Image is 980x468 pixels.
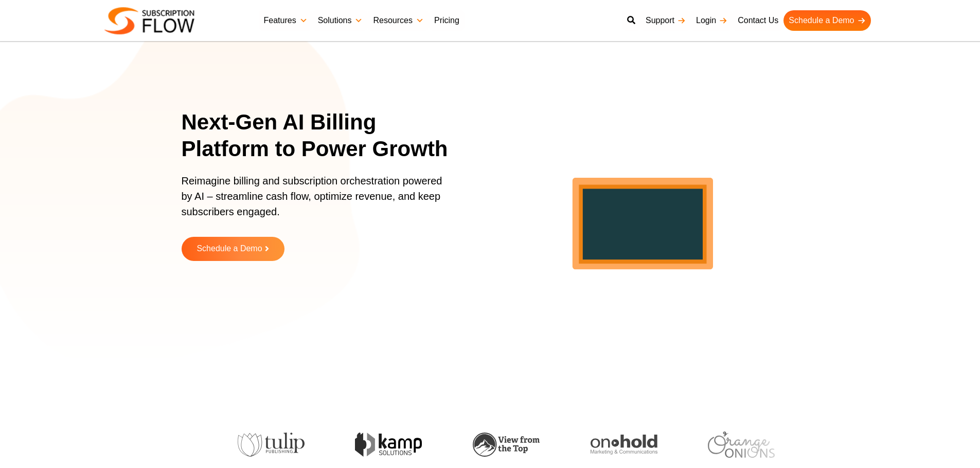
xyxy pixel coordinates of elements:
a: Login [691,10,733,31]
a: Solutions [313,10,368,31]
img: view-from-the-top [472,433,539,457]
img: onhold-marketing [590,435,656,455]
h1: Next-Gen AI Billing Platform to Power Growth [182,109,462,163]
img: Subscriptionflow [104,7,194,34]
a: Schedule a Demo [182,237,284,261]
a: Pricing [429,10,465,31]
a: Resources [368,10,429,31]
span: Schedule a Demo [197,245,262,253]
a: Contact Us [733,10,783,31]
p: Reimagine billing and subscription orchestration powered by AI – streamline cash flow, optimize r... [182,173,449,230]
img: orange-onions [707,432,774,458]
a: Support [640,10,691,31]
img: kamp-solution [354,433,421,457]
a: Schedule a Demo [783,10,870,31]
a: Features [259,10,313,31]
img: tulip-publishing [237,433,304,457]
